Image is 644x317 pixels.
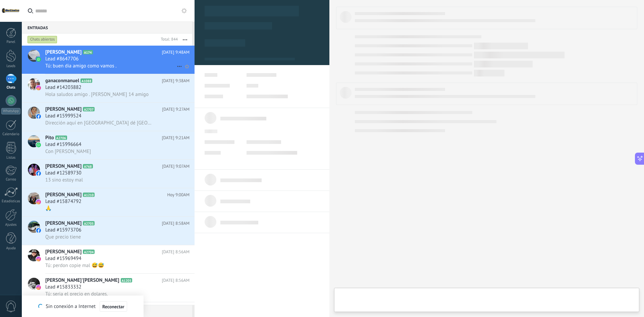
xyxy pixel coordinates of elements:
span: Tú: buen dia amigo como vamos . [45,63,117,69]
div: Entradas [22,21,192,34]
span: Que precio tiene [45,234,81,240]
span: Tú: perdon copie mal 😅😅 [45,262,104,269]
span: [PERSON_NAME] [45,106,82,113]
div: Sin conexión a Internet [38,301,127,312]
span: Lead #15874792 [45,198,82,205]
span: Tú: seria el precio en dolares. [45,291,108,297]
img: icon [36,257,41,261]
a: avataricon[PERSON_NAME]A2704[DATE] 8:56AMLead #15969494Tú: perdon copie mal 😅😅 [22,245,195,273]
div: Ayuda [1,246,21,251]
span: [PERSON_NAME] [45,249,82,255]
div: Estadísticas [1,199,21,204]
div: Leads [1,64,21,68]
span: [DATE] 8:56AM [162,277,190,284]
div: Ajustes [1,223,21,227]
span: [PERSON_NAME] [45,49,82,56]
div: Panel [1,40,21,44]
span: A2705 [83,221,95,225]
span: Lead #15973706 [45,227,82,233]
img: icon [36,285,41,290]
button: Reconectar [100,301,127,312]
img: icon [36,114,41,119]
img: icon [36,171,41,176]
span: A768 [83,164,93,168]
span: A1210 [83,193,95,197]
span: [DATE] 9:48AM [162,49,190,56]
span: A2707 [83,107,95,111]
img: icon [36,228,41,233]
div: WhatsApp [1,108,20,114]
span: 🙏 [45,205,52,212]
span: Lead #15999524 [45,113,82,119]
img: icon [36,143,41,147]
div: Listas [1,156,21,160]
span: [DATE] 9:27AM [162,106,190,113]
span: [DATE] 9:38AM [162,77,190,84]
img: icon [36,200,41,204]
a: avataricon[PERSON_NAME]A2705[DATE] 8:58AMLead #15973706Que precio tiene [22,217,195,245]
span: Lead #15833332 [45,284,82,290]
img: icon [36,57,41,62]
span: Lead #15969494 [45,255,82,262]
span: 13 sino estoy mal [45,177,83,183]
span: A1088 [80,78,92,83]
span: ganaconmanuel [45,77,79,84]
a: avatariconPitoA2706[DATE] 9:21AMLead #15996664Con [PERSON_NAME] [22,131,195,159]
div: Total: 844 [158,36,178,43]
span: Lead #15996664 [45,141,82,148]
span: Pito [45,135,54,141]
div: Calendario [1,132,21,137]
div: Chats abiertos [28,36,57,44]
span: A2706 [55,136,67,140]
span: [DATE] 8:56AM [162,249,190,255]
div: Chats [1,86,21,90]
span: Reconectar [102,304,124,309]
span: [DATE] 9:07AM [162,163,190,170]
img: icon [36,86,41,90]
span: Con [PERSON_NAME] [45,148,91,155]
span: [PERSON_NAME] [45,163,82,170]
span: [DATE] 9:21AM [162,135,190,141]
span: Hola saludos amigo . [PERSON_NAME] 14 amigo [45,91,149,98]
a: avatariconganaconmanuelA1088[DATE] 9:38AMLead #14203882Hola saludos amigo . [PERSON_NAME] 14 amigo [22,74,195,102]
span: [DATE] 8:58AM [162,220,190,227]
span: A1205 [121,278,132,282]
span: Hoy 9:00AM [167,192,190,198]
span: A174 [83,50,93,54]
a: avataricon[PERSON_NAME]A2707[DATE] 9:27AMLead #15999524Dirección aquí en [GEOGRAPHIC_DATA] dé [GE... [22,103,195,131]
span: Lead #8647706 [45,56,78,62]
span: Lead #14203882 [45,84,82,91]
span: [PERSON_NAME] [45,192,82,198]
span: [PERSON_NAME] [45,220,82,227]
a: avataricon[PERSON_NAME]A174[DATE] 9:48AMLead #8647706Tú: buen dia amigo como vamos . [22,46,195,74]
span: Dirección aquí en [GEOGRAPHIC_DATA] dé [GEOGRAPHIC_DATA] [45,120,153,126]
span: [PERSON_NAME]'[PERSON_NAME] [45,277,119,284]
a: avataricon[PERSON_NAME]'[PERSON_NAME]A1205[DATE] 8:56AMLead #15833332Tú: seria el precio en dolares. [22,274,195,302]
span: Lead #12589730 [45,170,82,176]
a: avataricon[PERSON_NAME]A1210Hoy 9:00AMLead #15874792🙏 [22,188,195,216]
span: A2704 [83,250,95,254]
a: avataricon[PERSON_NAME]A768[DATE] 9:07AMLead #1258973013 sino estoy mal [22,160,195,188]
div: Correo [1,177,21,182]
